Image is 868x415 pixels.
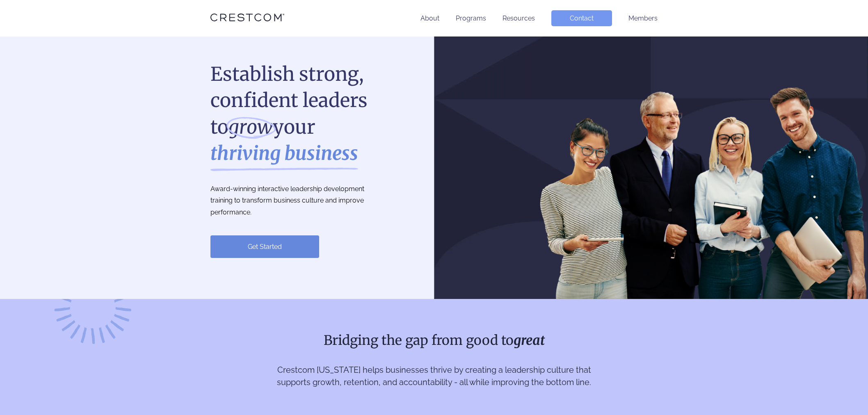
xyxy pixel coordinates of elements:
a: About [420,14,439,22]
strong: great [514,332,545,349]
a: Get Started [210,235,319,258]
a: Programs [456,14,486,22]
p: Award-winning interactive leadership development training to transform business culture and impro... [210,183,383,219]
h1: Establish strong, confident leaders to your [210,61,383,167]
p: Crestcom [US_STATE] helps businesses thrive by creating a leadership culture that supports growth... [273,364,595,388]
a: Members [628,14,658,22]
a: Contact [551,10,612,26]
a: Resources [503,14,535,22]
h2: Bridging the gap from good to [210,332,658,349]
i: grow [228,114,273,140]
strong: thriving business [210,140,358,166]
